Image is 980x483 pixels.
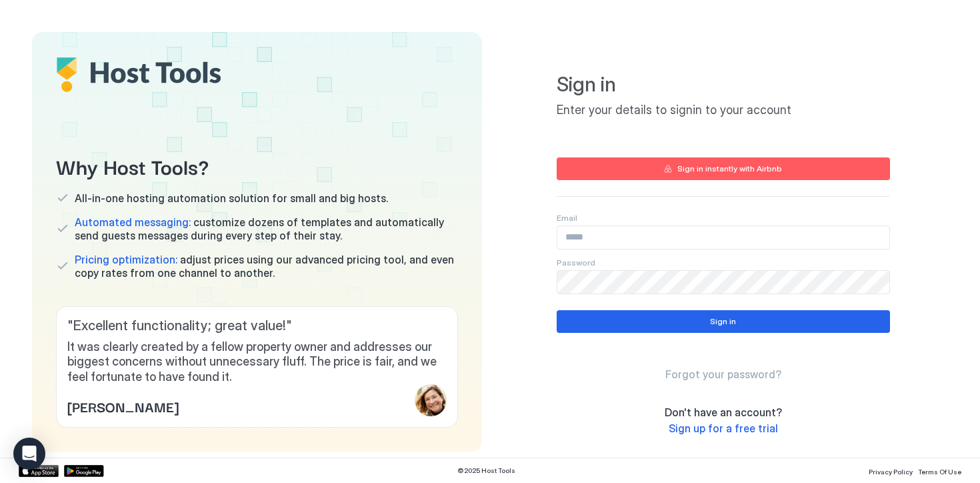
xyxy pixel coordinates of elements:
span: All-in-one hosting automation solution for small and big hosts. [75,191,388,205]
a: Google Play Store [64,465,104,477]
input: Input Field [557,226,889,249]
span: customize dozens of templates and automatically send guests messages during every step of their s... [75,215,458,242]
div: Sign in instantly with Airbnb [677,163,782,175]
div: Sign in [710,316,736,328]
span: " Excellent functionality; great value! " [67,318,447,334]
span: Forgot your password? [665,368,781,381]
a: App Store [19,465,59,477]
span: Automated messaging: [75,215,191,229]
span: Sign in [557,72,890,97]
span: Email [557,213,577,223]
a: Terms Of Use [918,464,961,478]
span: Don't have an account? [665,406,782,419]
span: Password [557,258,595,268]
a: Sign up for a free trial [669,422,778,436]
span: Why Host Tools? [56,151,458,181]
div: Open Intercom Messenger [13,438,45,470]
span: [PERSON_NAME] [67,396,179,416]
span: Terms Of Use [918,468,961,476]
span: Enter your details to signin to your account [557,103,890,118]
span: Privacy Policy [869,468,913,476]
span: Pricing optimization: [75,253,177,266]
input: Input Field [557,271,889,294]
button: Sign in [557,310,890,333]
a: Forgot your password? [665,368,781,382]
span: adjust prices using our advanced pricing tool, and even copy rates from one channel to another. [75,253,458,280]
span: It was clearly created by a fellow property owner and addresses our biggest concerns without unne... [67,340,447,385]
button: Sign in instantly with Airbnb [557,157,890,180]
span: © 2025 Host Tools [457,466,515,475]
a: Privacy Policy [869,464,913,478]
span: Sign up for a free trial [669,422,778,435]
div: profile [415,384,447,416]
